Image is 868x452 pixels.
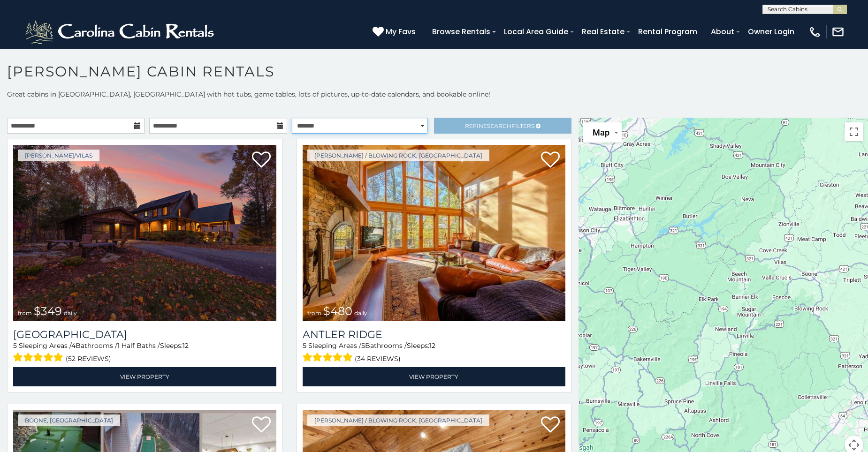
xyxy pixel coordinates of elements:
[117,341,160,350] span: 1 Half Baths /
[66,353,111,365] span: (52 reviews)
[13,145,276,321] a: Diamond Creek Lodge from $349 daily
[427,23,495,40] a: Browse Rentals
[18,414,120,426] a: Boone, [GEOGRAPHIC_DATA]
[13,341,276,365] div: Sleeping Areas / Bathrooms / Sleeps:
[434,118,571,134] a: RefineSearchFilters
[34,304,62,318] span: $349
[487,122,511,129] span: Search
[307,414,489,426] a: [PERSON_NAME] / Blowing Rock, [GEOGRAPHIC_DATA]
[307,150,489,161] a: [PERSON_NAME] / Blowing Rock, [GEOGRAPHIC_DATA]
[593,128,609,137] span: Map
[541,415,560,435] a: Add to favorites
[583,122,622,143] button: Change map style
[303,367,566,386] a: View Property
[71,341,76,350] span: 4
[361,341,365,350] span: 5
[706,23,739,40] a: About
[808,25,822,38] img: phone-regular-white.png
[13,341,17,350] span: 5
[633,23,702,40] a: Rental Program
[303,328,566,341] a: Antler Ridge
[429,341,435,350] span: 12
[386,26,416,38] span: My Favs
[465,122,534,129] span: Refine Filters
[23,18,218,46] img: White-1-2.png
[303,341,566,365] div: Sleeping Areas / Bathrooms / Sleeps:
[323,304,352,318] span: $480
[499,23,573,40] a: Local Area Guide
[252,415,271,435] a: Add to favorites
[845,122,863,141] button: Toggle fullscreen view
[13,328,276,341] h3: Diamond Creek Lodge
[354,309,367,316] span: daily
[18,309,32,316] span: from
[13,367,276,386] a: View Property
[18,150,99,161] a: [PERSON_NAME]/Vilas
[183,341,189,350] span: 12
[355,353,401,365] span: (34 reviews)
[64,309,77,316] span: daily
[577,23,629,40] a: Real Estate
[13,328,276,341] a: [GEOGRAPHIC_DATA]
[831,25,845,38] img: mail-regular-white.png
[303,145,566,321] a: Antler Ridge from $480 daily
[307,309,321,316] span: from
[373,26,418,38] a: My Favs
[303,341,306,350] span: 5
[743,23,799,40] a: Owner Login
[252,151,271,170] a: Add to favorites
[13,145,276,321] img: Diamond Creek Lodge
[303,145,566,321] img: Antler Ridge
[541,151,560,170] a: Add to favorites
